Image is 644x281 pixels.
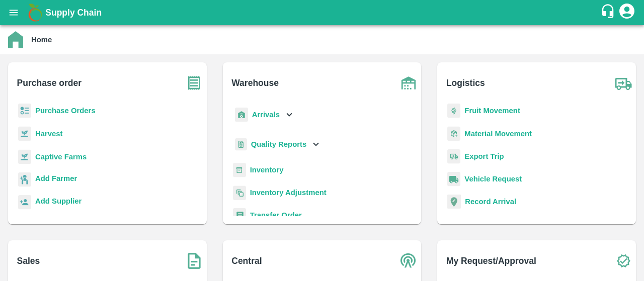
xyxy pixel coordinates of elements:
b: Purchase order [17,76,82,90]
a: Purchase Orders [35,107,96,115]
img: recordArrival [447,195,461,209]
img: soSales [182,248,207,273]
img: inventory [233,185,246,200]
img: farmer [18,172,31,187]
img: warehouse [396,70,421,96]
div: Arrivals [233,104,295,126]
a: Fruit Movement [464,107,520,115]
b: Supply Chain [45,8,102,18]
a: Add Farmer [35,173,77,186]
a: Add Supplier [35,196,82,209]
button: open drawer [2,1,25,24]
b: Sales [17,254,40,268]
a: Material Movement [464,130,532,138]
img: harvest [18,126,31,141]
img: logo [25,3,45,23]
img: reciept [18,104,31,118]
b: Arrivals [252,111,280,119]
a: Export Trip [464,152,504,160]
img: qualityReport [235,138,247,151]
a: Record Arrival [465,198,516,206]
b: Home [31,36,52,44]
b: Quality Reports [251,140,307,148]
a: Harvest [35,130,62,138]
img: truck [611,70,636,96]
img: home [8,31,23,48]
img: whTransfer [233,208,246,223]
img: vehicle [447,172,460,186]
b: Add Farmer [35,174,77,182]
b: Add Supplier [35,197,82,205]
div: account of current user [618,2,636,23]
img: check [611,248,636,273]
b: My Request/Approval [446,254,536,268]
b: Central [231,254,262,268]
img: central [396,248,421,273]
a: Supply Chain [45,6,600,20]
img: material [447,126,460,141]
img: purchase [182,70,207,96]
a: Inventory [250,166,284,174]
a: Captive Farms [35,153,87,161]
a: Transfer Order [250,211,302,219]
img: fruit [447,104,460,118]
div: Quality Reports [233,134,322,155]
a: Inventory Adjustment [250,189,327,197]
a: Vehicle Request [464,175,522,183]
img: harvest [18,149,31,164]
div: customer-support [600,4,618,22]
img: delivery [447,149,460,164]
b: Warehouse [231,76,279,90]
b: Logistics [446,76,485,90]
img: whArrival [235,108,248,122]
img: whInventory [233,163,246,177]
img: supplier [18,195,31,210]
